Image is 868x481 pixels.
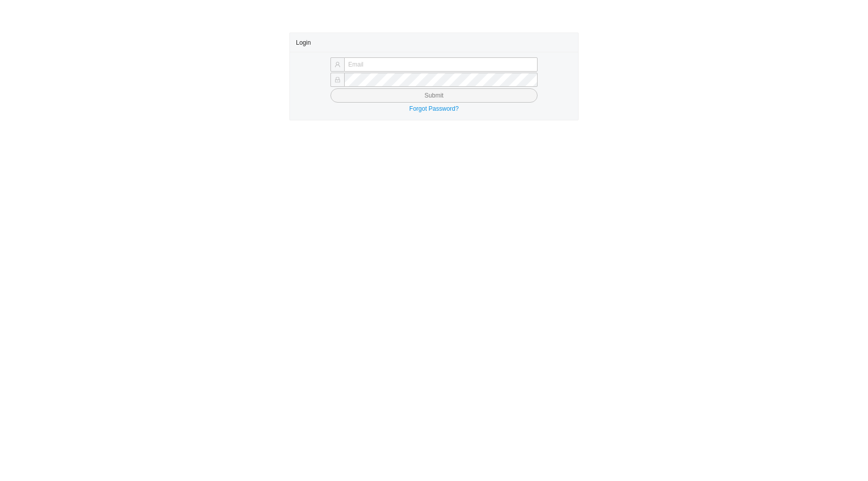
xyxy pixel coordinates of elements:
div: Login [296,33,572,52]
input: Email [344,57,538,72]
span: lock [335,77,341,83]
span: user [335,61,341,68]
button: Submit [330,88,538,103]
a: Forgot Password? [409,105,458,112]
